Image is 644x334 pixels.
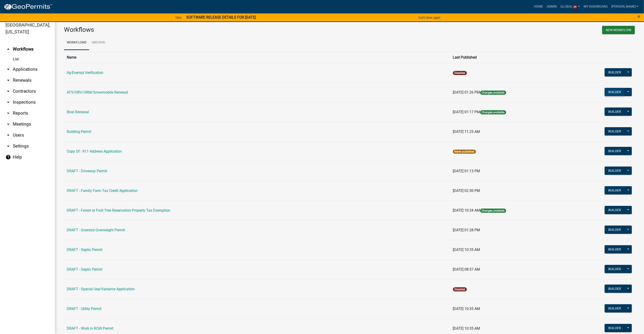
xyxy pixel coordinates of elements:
button: Builder [605,167,625,175]
i: arrow_drop_down [5,78,11,83]
button: Builder [605,206,625,214]
span: [DATE] 01:26 PM [453,90,480,94]
span: [DATE] 10:35 AM [453,326,480,331]
h3: Workflows [64,26,346,34]
a: DRAFT - Forest or Fruit Tree Reservation Property Tax Exemption [67,208,170,213]
a: Admin [545,2,559,11]
i: arrow_drop_up [5,46,11,52]
span: [DATE] 10:35 AM [453,307,480,311]
a: My Dashboard [582,2,609,11]
i: arrow_drop_down [5,100,11,105]
a: Boat Renewal [67,110,89,114]
i: arrow_drop_down [5,143,11,149]
a: View [173,14,184,21]
i: arrow_drop_down [5,89,11,94]
button: New Workflow [602,26,635,34]
span: × [638,13,641,20]
i: arrow_drop_down [5,132,11,138]
a: DRAFT - Special Use/Variance Application [67,287,135,291]
button: Builder [605,245,625,253]
span: [DATE] 10:35 AM [453,248,480,252]
button: Builder [605,68,625,76]
button: Builder [605,147,625,155]
span: Changes available [480,209,506,213]
span: [DATE] 01:17 PM [453,110,480,114]
span: Never published [453,150,476,154]
button: Builder [605,226,625,234]
a: DRAFT - Septic Permit [67,267,102,272]
span: Disabled [453,71,467,75]
a: DRAFT - Family Farm Tax Credit Application [67,189,138,193]
th: Name [64,52,450,63]
button: Builder [605,285,625,293]
span: Disabled [453,287,467,291]
button: Builder [605,324,625,332]
a: DRAFT - Driveway Permit [67,169,107,173]
i: arrow_drop_down [5,121,11,127]
a: Archive [89,35,108,50]
button: Builder [605,186,625,194]
a: Home [532,2,545,11]
i: help [5,154,11,160]
a: Global29 [559,2,582,11]
a: Building Permit [67,129,91,134]
button: Builder [605,88,625,96]
span: [DATE] 01:28 PM [453,228,480,232]
span: 29 [573,5,577,9]
span: Changes available [480,110,506,114]
span: [DATE] 01:13 PM [453,169,480,173]
span: Changes available [480,91,506,95]
a: [PERSON_NAME] [609,2,640,11]
a: Copy Of - 911 Address Application [67,149,122,154]
a: Ag-Exempt Verification [67,70,103,75]
button: Close [638,14,641,19]
button: Builder [605,304,625,312]
a: DRAFT - Utility Permit [67,307,101,311]
span: [DATE] 08:57 AM [453,267,480,272]
a: DRAFT - Work in ROW Permit [67,326,113,331]
button: Builder [605,265,625,273]
span: [DATE] 10:34 AM [453,208,480,213]
button: Builder [605,108,625,116]
button: Builder [605,127,625,135]
th: Last Published [450,52,568,63]
a: ATV/ORV/ORM/Snowmobile Renewal [67,90,128,94]
span: [DATE] 02:30 PM [453,189,480,193]
a: DRAFT - Septic Permit [67,248,102,252]
a: DRAFT - Oversize Overweight Permit [67,228,125,232]
button: Don't show again [417,14,442,21]
strong: SOFTWARE RELEASE DETAILS FOR [DATE] [186,15,256,19]
span: [DATE] 11:25 AM [453,129,480,134]
i: arrow_drop_down [5,110,11,116]
a: Workflows [64,35,89,50]
i: arrow_drop_down [5,67,11,72]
